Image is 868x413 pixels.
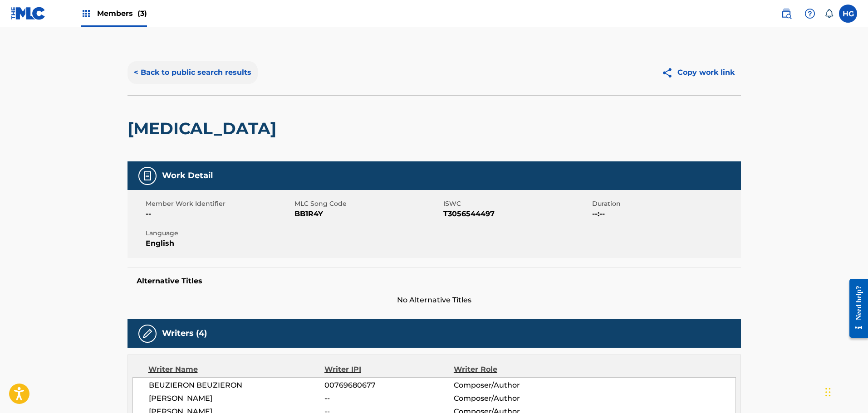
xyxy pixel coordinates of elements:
span: Language [146,228,292,238]
img: MLC Logo [11,7,46,20]
div: Writer IPI [324,364,454,375]
div: Notifications [824,9,834,18]
h2: [MEDICAL_DATA] [128,118,281,139]
span: [PERSON_NAME] [149,393,325,404]
span: -- [324,393,453,404]
span: Duration [592,199,739,209]
img: Copy work link [662,67,677,78]
div: Writer Name [148,364,325,375]
div: Writer Role [454,364,571,375]
span: BB1R4Y [294,209,441,219]
span: Members [97,8,147,19]
button: Copy work link [655,61,741,84]
span: No Alternative Titles [128,295,741,306]
img: Work Detail [142,170,153,181]
div: Help [801,5,819,23]
span: --:-- [592,209,739,219]
span: 00769680677 [324,380,453,391]
iframe: Resource Center [843,272,868,345]
span: English [146,238,292,249]
img: Writers [142,328,153,339]
div: User Menu [839,5,857,23]
span: MLC Song Code [294,199,441,209]
button: < Back to public search results [128,61,258,84]
img: help [804,8,815,19]
span: ISWC [443,199,590,209]
div: Drag [825,379,831,406]
iframe: Chat Widget [823,369,868,413]
span: Member Work Identifier [146,199,292,209]
span: Composer/Author [454,380,571,391]
span: BEUZIERON BEUZIERON [149,380,325,391]
img: search [781,8,792,19]
span: (3) [137,9,147,18]
span: Composer/Author [454,393,571,404]
img: Top Rightsholders [81,8,92,19]
h5: Writers (4) [162,328,207,339]
span: T3056544497 [443,209,590,219]
a: Public Search [777,5,795,23]
span: -- [146,209,292,219]
h5: Work Detail [162,170,213,181]
h5: Alternative Titles [137,277,732,286]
